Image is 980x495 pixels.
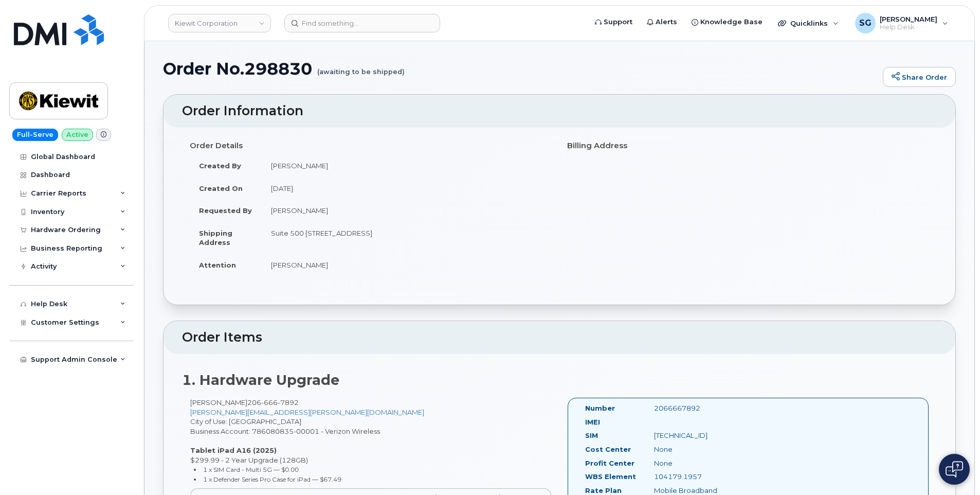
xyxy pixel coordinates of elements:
[163,60,878,78] h1: Order No.298830
[646,458,743,468] div: None
[199,261,236,269] strong: Attention
[585,431,598,440] label: SIM
[199,229,232,247] strong: Shipping Address
[585,403,615,413] label: Number
[883,67,956,87] a: Share Order
[182,104,937,118] h2: Order Information
[199,184,243,192] strong: Created On
[262,222,552,254] td: Suite 500 [STREET_ADDRESS]
[182,330,937,345] h2: Order Items
[182,372,339,388] strong: 1. Hardware Upgrade
[203,466,299,473] small: 1 x SIM Card - Multi 5G — $0.00
[646,472,743,482] div: 104179.1957
[646,445,743,454] div: None
[585,417,600,427] label: IMEI
[946,461,963,478] img: Open chat
[585,445,631,454] label: Cost Center
[646,403,743,413] div: 2066667892
[585,458,634,468] label: Profit Center
[278,398,299,406] span: 7892
[247,398,299,406] span: 206
[261,398,278,406] span: 666
[190,408,424,416] a: [PERSON_NAME][EMAIL_ADDRESS][PERSON_NAME][DOMAIN_NAME]
[262,199,552,222] td: [PERSON_NAME]
[567,142,929,150] h4: Billing Address
[190,142,552,150] h4: Order Details
[585,472,636,482] label: WBS Element
[262,154,552,177] td: [PERSON_NAME]
[203,475,341,483] small: 1 x Defender Series Pro Case for iPad — $67.49
[262,254,552,276] td: [PERSON_NAME]
[199,206,252,215] strong: Requested By
[646,431,743,440] div: [TECHNICAL_ID]
[317,60,405,76] small: (awaiting to be shipped)
[190,446,277,454] strong: Tablet iPad A16 (2025)
[262,177,552,200] td: [DATE]
[199,162,241,170] strong: Created By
